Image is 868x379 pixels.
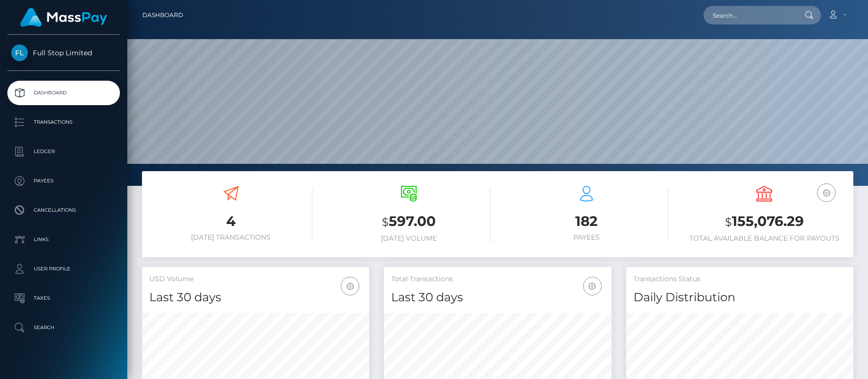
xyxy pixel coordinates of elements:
[11,174,116,188] p: Payees
[327,212,490,232] h3: 597.00
[7,169,120,193] a: Payees
[327,234,490,243] h6: [DATE] Volume
[20,8,107,27] img: MassPay Logo
[505,233,668,242] h6: Payees
[11,262,116,276] p: User Profile
[633,289,846,306] h4: Daily Distribution
[11,144,116,159] p: Ledger
[683,212,846,232] h3: 155,076.29
[7,139,120,164] a: Ledger
[7,198,120,223] a: Cancellations
[11,320,116,335] p: Search
[683,234,846,243] h6: Total Available Balance for Payouts
[725,215,732,229] small: $
[11,203,116,218] p: Cancellations
[11,86,116,100] p: Dashboard
[7,110,120,134] a: Transactions
[7,227,120,252] a: Links
[7,48,120,57] span: Full Stop Limited
[11,115,116,130] p: Transactions
[142,5,183,25] a: Dashboard
[391,274,604,284] h5: Total Transactions
[11,232,116,247] p: Links
[704,6,796,24] input: Search...
[391,289,604,306] h4: Last 30 days
[11,45,28,61] img: Full Stop Limited
[7,286,120,311] a: Taxes
[149,274,362,284] h5: USD Volume
[505,212,668,231] h3: 182
[7,81,120,105] a: Dashboard
[7,257,120,281] a: User Profile
[633,274,846,284] h5: Transactions Status
[382,215,389,229] small: $
[11,291,116,306] p: Taxes
[7,315,120,340] a: Search
[149,212,312,231] h3: 4
[149,233,312,242] h6: [DATE] Transactions
[149,289,362,306] h4: Last 30 days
